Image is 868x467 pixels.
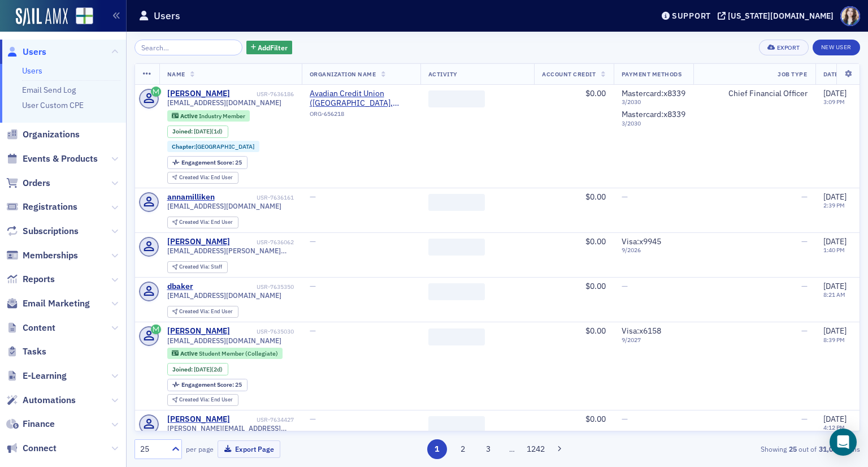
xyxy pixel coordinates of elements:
[246,41,293,55] button: AddFilter
[167,282,193,292] a: dbaker
[16,8,68,26] img: SailAMX
[167,89,230,99] div: [PERSON_NAME]
[6,46,46,58] a: Users
[701,89,808,99] div: Chief Financial Officer
[310,110,413,122] div: ORG-656218
[777,45,800,51] div: Export
[310,236,316,247] span: —
[622,70,682,78] span: Payment Methods
[23,128,80,141] span: Organizations
[622,98,685,106] span: 3 / 2030
[179,175,233,181] div: End User
[172,128,194,135] span: Joined :
[542,70,596,78] span: Account Credit
[6,153,98,165] a: Events & Products
[622,414,628,424] span: —
[672,11,711,21] div: Support
[179,308,211,315] span: Created Via :
[180,349,199,357] span: Active
[23,225,79,237] span: Subscriptions
[232,328,294,335] div: USR-7635030
[258,42,288,53] span: Add Filter
[232,416,294,423] div: USR-7634427
[194,128,223,135] div: (1d)
[801,192,808,202] span: —
[194,127,211,135] span: [DATE]
[823,236,847,247] span: [DATE]
[180,112,199,120] span: Active
[6,345,46,358] a: Tasks
[428,194,485,211] span: ‌
[167,424,294,433] span: [PERSON_NAME][EMAIL_ADDRESS][PERSON_NAME][DOMAIN_NAME]
[172,366,194,373] span: Joined :
[6,201,77,213] a: Registrations
[167,326,230,336] a: [PERSON_NAME]
[172,143,254,150] a: Chapter:[GEOGRAPHIC_DATA]
[622,88,685,98] span: Mastercard : x8339
[23,370,67,382] span: E-Learning
[6,177,50,189] a: Orders
[195,283,294,291] div: USR-7635350
[428,416,485,433] span: ‌
[167,379,248,391] div: Engagement Score: 25
[823,246,845,254] time: 1:40 PM
[801,326,808,336] span: —
[23,322,55,334] span: Content
[622,236,661,247] span: Visa : x9945
[813,40,860,55] a: New User
[23,442,57,455] span: Connect
[428,70,458,78] span: Activity
[310,414,316,424] span: —
[167,192,215,202] div: annamilliken
[167,237,230,247] a: [PERSON_NAME]
[6,297,90,310] a: Email Marketing
[167,156,248,168] div: Engagement Score: 25
[22,66,42,76] a: Users
[801,281,808,291] span: —
[823,70,867,78] span: Date Created
[622,247,685,254] span: 9 / 2026
[310,70,376,78] span: Organization Name
[167,414,230,425] div: [PERSON_NAME]
[585,414,606,424] span: $0.00
[310,326,316,336] span: —
[23,46,46,58] span: Users
[427,439,447,459] button: 1
[6,128,80,141] a: Organizations
[167,363,228,375] div: Joined: 2025-09-22 00:00:00
[167,202,281,210] span: [EMAIL_ADDRESS][DOMAIN_NAME]
[585,88,606,98] span: $0.00
[23,249,78,262] span: Memberships
[6,394,76,407] a: Automations
[179,174,211,181] span: Created Via :
[830,429,857,456] div: Open Intercom Messenger
[199,349,278,357] span: Student Member (Collegiate)
[23,201,77,213] span: Registrations
[526,439,546,459] button: 1242
[167,247,294,255] span: [EMAIL_ADDRESS][PERSON_NAME][DOMAIN_NAME]
[310,192,316,202] span: —
[179,263,211,270] span: Created Via :
[181,159,242,166] div: 25
[622,120,685,127] span: 3 / 2030
[140,443,165,455] div: 25
[479,439,498,459] button: 3
[167,291,281,300] span: [EMAIL_ADDRESS][DOMAIN_NAME]
[817,444,843,454] strong: 31,047
[186,444,214,454] label: per page
[167,394,238,406] div: Created Via: End User
[823,192,847,202] span: [DATE]
[167,217,238,228] div: Created Via: End User
[216,194,294,201] div: USR-7636161
[172,112,245,119] a: Active Industry Member
[310,89,413,109] a: Avadian Credit Union ([GEOGRAPHIC_DATA], [GEOGRAPHIC_DATA])
[718,12,837,20] button: [US_STATE][DOMAIN_NAME]
[823,414,847,424] span: [DATE]
[823,201,845,209] time: 2:39 PM
[823,88,847,98] span: [DATE]
[622,281,628,291] span: —
[167,261,228,273] div: Created Via: Staff
[172,350,277,357] a: Active Student Member (Collegiate)
[179,218,211,226] span: Created Via :
[181,382,242,388] div: 25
